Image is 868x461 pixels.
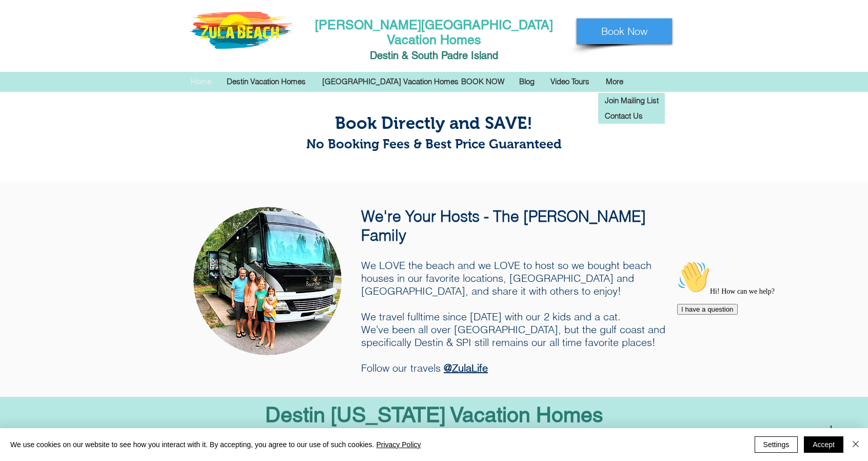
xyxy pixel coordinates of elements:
iframe: chat widget [673,257,858,415]
div: 👋Hi! How can we help?I have a question [4,4,189,58]
a: Book Now [577,18,672,44]
span: We use cookies on our website to see how you interact with it. By accepting, you agree to our use... [10,440,421,449]
a: Blog [511,74,543,89]
button: Settings [755,436,798,453]
span: We're Your Hosts - The [PERSON_NAME] Family [361,207,646,245]
iframe: chat widget [825,420,858,451]
span: We LOVE the beach and we LOVE to host so we bought beach houses in our favorite locations, [GEOGR... [361,259,665,374]
span: Hi! How can we help? [4,31,102,39]
a: Contact Us [598,108,665,124]
img: Close [850,438,862,450]
a: Join Mailing List [598,93,665,108]
span: Book Directly and SAVE! [335,113,532,132]
div: Destin Vacation Homes [219,74,314,89]
p: Blog [514,74,540,89]
p: Home [186,74,216,89]
button: Accept [804,436,843,453]
span: Book Now [601,24,647,39]
p: Video Tours [545,74,595,89]
a: Home [183,74,219,89]
p: More [601,74,628,89]
p: [GEOGRAPHIC_DATA] Vacation Homes [317,74,464,89]
button: Close [850,436,862,453]
p: BOOK NOW [456,74,509,89]
nav: Site [183,74,685,89]
img: Erez Weinstein, Shirly Weinstein, Zula Life [193,207,342,355]
a: Privacy Policy [376,440,421,449]
div: [GEOGRAPHIC_DATA] Vacation Homes [314,74,453,89]
img: :wave: [4,4,37,37]
span: Destin & South Padre I [370,49,474,62]
img: Zula-Logo-New--e1454677187680.png [189,12,293,49]
a: BOOK NOW [453,74,511,89]
p: Join Mailing List [601,93,662,108]
span: No Booking Fees & Best Price Guaranteed [306,137,562,151]
a: @ZulaLife [444,361,488,374]
p: Contact Us [601,108,646,124]
span: slan [474,49,492,62]
span: Destin [US_STATE] Vacation Homes [265,402,603,427]
button: I have a question [4,47,65,58]
p: Destin Vacation Homes [222,74,311,89]
a: Video Tours [543,74,598,89]
a: [PERSON_NAME][GEOGRAPHIC_DATA] Vacation Homes [315,17,553,47]
span: d [492,49,498,62]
